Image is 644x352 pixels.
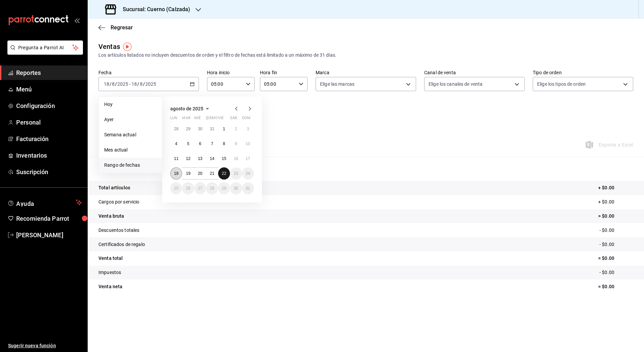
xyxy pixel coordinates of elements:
[198,156,202,161] abbr: 13 de agosto de 2025
[117,5,190,13] h3: Sucursal: Cuerno (Calzada)
[182,123,194,135] button: 29 de julio de 2025
[104,162,156,169] span: Rango de fechas
[98,241,145,248] p: Certificados de regalo
[186,127,190,131] abbr: 29 de julio de 2025
[98,255,123,262] p: Venta total
[424,70,525,75] label: Canal de venta
[16,214,82,223] span: Recomienda Parrot
[316,70,416,75] label: Marca
[598,184,633,191] p: + $0.00
[246,186,250,191] abbr: 31 de agosto de 2025
[230,123,242,135] button: 2 de agosto de 2025
[210,186,214,191] abbr: 28 de agosto de 2025
[170,106,203,111] span: agosto de 2025
[194,116,201,123] abbr: miércoles
[320,81,354,87] span: Elige las marcas
[129,81,130,87] span: -
[598,213,633,220] p: = $0.00
[175,141,177,146] abbr: 4 de agosto de 2025
[206,153,218,165] button: 14 de agosto de 2025
[182,116,190,123] abbr: martes
[104,116,156,123] span: Ayer
[98,283,122,290] p: Venta neta
[210,171,214,176] abbr: 21 de agosto de 2025
[98,52,633,59] div: Los artículos listados no incluyen descuentos de orden y el filtro de fechas está limitado a un m...
[16,134,82,143] span: Facturación
[230,138,242,150] button: 9 de agosto de 2025
[429,81,482,87] span: Elige los canales de venta
[187,141,189,146] abbr: 5 de agosto de 2025
[218,123,230,135] button: 1 de agosto de 2025
[234,186,238,191] abbr: 30 de agosto de 2025
[98,42,120,52] div: Ventas
[16,118,82,127] span: Personal
[206,182,218,194] button: 28 de agosto de 2025
[186,171,190,176] abbr: 19 de agosto de 2025
[74,18,80,23] button: open_drawer_menu
[234,156,238,161] abbr: 16 de agosto de 2025
[246,156,250,161] abbr: 17 de agosto de 2025
[143,81,145,87] span: /
[211,141,213,146] abbr: 7 de agosto de 2025
[186,156,190,161] abbr: 12 de agosto de 2025
[104,101,156,108] span: Hoy
[115,81,117,87] span: /
[170,138,182,150] button: 4 de agosto de 2025
[98,165,633,173] p: Resumen
[16,231,82,240] span: [PERSON_NAME]
[111,24,133,31] span: Regresar
[8,342,82,349] span: Sugerir nueva función
[234,171,238,176] abbr: 23 de agosto de 2025
[206,138,218,150] button: 7 de agosto de 2025
[170,153,182,165] button: 11 de agosto de 2025
[246,171,250,176] abbr: 24 de agosto de 2025
[599,241,633,248] p: - $0.00
[16,68,82,77] span: Reportes
[112,81,115,87] input: --
[230,116,237,123] abbr: sábado
[207,70,255,75] label: Hora inicio
[206,167,218,180] button: 21 de agosto de 2025
[123,43,131,51] img: Tooltip marker
[206,116,246,123] abbr: jueves
[230,182,242,194] button: 30 de agosto de 2025
[174,156,178,161] abbr: 11 de agosto de 2025
[170,116,177,123] abbr: lunes
[98,70,199,75] label: Fecha
[230,167,242,180] button: 23 de agosto de 2025
[98,213,124,220] p: Venta bruta
[222,186,226,191] abbr: 29 de agosto de 2025
[260,70,308,75] label: Hora fin
[246,141,250,146] abbr: 10 de agosto de 2025
[145,81,156,87] input: ----
[242,138,254,150] button: 10 de agosto de 2025
[598,283,633,290] p: = $0.00
[16,198,73,207] span: Ayuda
[170,105,211,113] button: agosto de 2025
[235,127,237,131] abbr: 2 de agosto de 2025
[599,269,633,276] p: - $0.00
[206,123,218,135] button: 31 de julio de 2025
[222,156,226,161] abbr: 15 de agosto de 2025
[598,255,633,262] p: = $0.00
[218,138,230,150] button: 8 de agosto de 2025
[16,85,82,94] span: Menú
[104,131,156,138] span: Semana actual
[223,141,225,146] abbr: 8 de agosto de 2025
[599,227,633,234] p: - $0.00
[131,81,137,87] input: --
[194,138,206,150] button: 6 de agosto de 2025
[104,146,156,154] span: Mes actual
[194,182,206,194] button: 27 de agosto de 2025
[533,70,633,75] label: Tipo de orden
[242,167,254,180] button: 24 de agosto de 2025
[230,153,242,165] button: 16 de agosto de 2025
[110,81,112,87] span: /
[537,81,586,87] span: Elige los tipos de orden
[198,171,202,176] abbr: 20 de agosto de 2025
[98,227,139,234] p: Descuentos totales
[194,153,206,165] button: 13 de agosto de 2025
[182,153,194,165] button: 12 de agosto de 2025
[198,127,202,131] abbr: 30 de julio de 2025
